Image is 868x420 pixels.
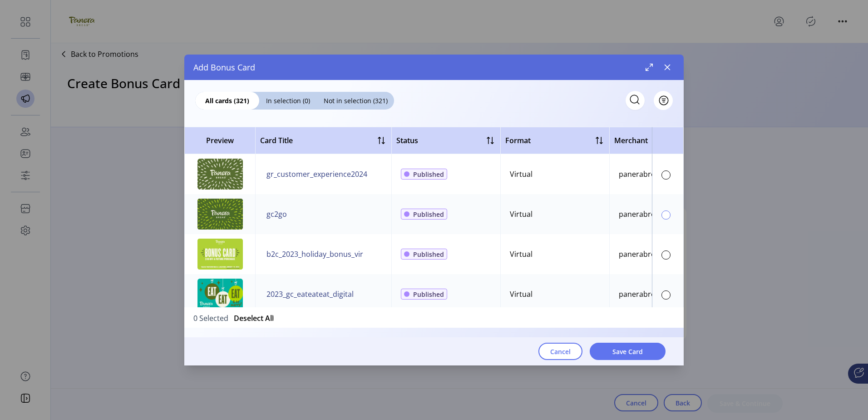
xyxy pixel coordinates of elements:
[193,313,228,322] span: 0 Selected
[317,96,394,105] span: Not in selection (321)
[197,199,243,230] img: preview
[260,135,293,146] span: Card Title
[590,343,666,360] button: Save Card
[266,249,363,260] span: b2c_2023_holiday_bonus_vir
[619,169,664,180] div: panerabread
[619,289,664,300] div: panerabread
[265,207,289,221] button: gc2go
[265,167,369,181] button: gr_customer_experience2024
[259,92,317,110] div: In selection (0)
[413,250,444,259] span: Published
[197,279,243,310] img: preview
[538,343,582,360] button: Cancel
[234,313,274,324] button: Deselect All
[413,290,444,299] span: Published
[510,249,533,260] div: Virtual
[396,135,418,146] div: Status
[510,169,533,180] div: Virtual
[510,289,533,300] div: Virtual
[612,347,643,356] span: Save Card
[265,247,365,261] button: b2c_2023_holiday_bonus_vir
[413,170,444,179] span: Published
[614,135,648,146] span: Merchant
[195,96,259,105] span: All cards (321)
[193,61,255,74] span: Add Bonus Card
[189,135,251,146] span: Preview
[619,209,664,220] div: panerabread
[259,96,317,105] span: In selection (0)
[265,287,355,301] button: 2023_gc_eateateat_digital
[317,92,394,110] div: Not in selection (321)
[197,159,243,190] img: preview
[550,347,571,356] span: Cancel
[413,210,444,219] span: Published
[197,239,243,270] img: preview
[505,135,531,146] span: Format
[195,92,259,110] div: All cards (321)
[266,209,287,220] span: gc2go
[510,209,533,220] div: Virtual
[266,289,354,300] span: 2023_gc_eateateat_digital
[654,91,673,110] button: Filter Button
[266,169,367,180] span: gr_customer_experience2024
[619,249,664,260] div: panerabread
[642,60,656,75] button: Maximize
